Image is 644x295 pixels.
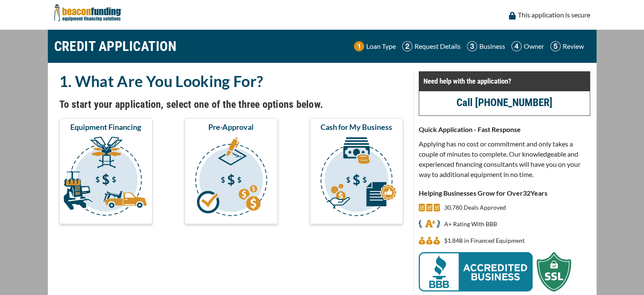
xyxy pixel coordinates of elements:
[419,188,590,198] p: Helping Businesses Grow for Over Years
[54,34,177,59] h1: CREDIT APPLICATION
[518,10,590,20] p: This application is secure
[185,118,278,224] button: Pre-Approval
[70,122,141,132] span: Equipment Financing
[456,96,553,109] a: Call [PHONE_NUMBER]
[354,41,364,51] img: Step 1
[509,12,516,20] img: lock icon to convery security
[186,135,276,220] img: Pre-Approval
[402,41,412,51] img: Step 2
[208,122,254,132] span: Pre-Approval
[524,41,544,51] p: Owner
[321,122,392,132] span: Cash for My Business
[444,202,506,213] p: 30,780 Deals Approved
[59,97,403,112] h4: To start your application, select one of the three options below.
[310,118,403,224] button: Cash for My Business
[61,135,151,220] img: Equipment Financing
[563,41,584,51] p: Review
[419,124,590,135] p: Quick Application - Fast Response
[59,71,403,91] h2: 1. What Are You Looking For?
[59,118,152,224] button: Equipment Financing
[444,236,525,246] p: $1,843,753,590 in Financed Equipment
[550,41,561,51] img: Step 5
[366,41,396,51] p: Loan Type
[511,41,522,51] img: Step 4
[479,41,505,51] p: Business
[467,41,477,51] img: Step 3
[419,252,571,292] img: BBB Acredited Business and SSL Protection
[312,135,401,220] img: Cash for My Business
[523,189,531,197] span: 32
[423,76,586,86] p: Need help with the application?
[444,219,497,229] p: A+ Rating With BBB
[419,139,590,180] p: Applying has no cost or commitment and only takes a couple of minutes to complete. Our knowledgea...
[415,41,461,51] p: Request Details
